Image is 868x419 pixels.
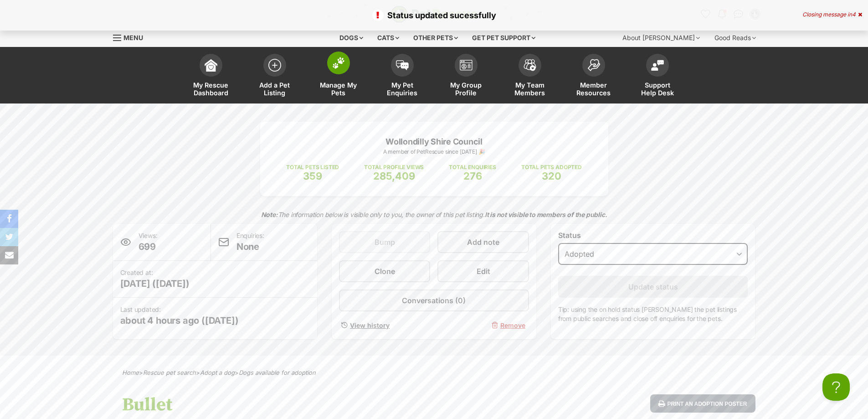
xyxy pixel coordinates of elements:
[396,60,409,70] img: pet-enquiries-icon-7e3ad2cf08bfb03b45e93fb7055b45f3efa6380592205ae92323e6603595dc1f.svg
[626,49,689,103] a: Support Help Desk
[446,81,487,97] span: My Group Profile
[407,29,464,47] div: Other pets
[370,49,434,103] a: My Pet Enquiries
[333,29,370,47] div: Dogs
[852,11,856,18] span: 4
[9,9,859,21] p: Status updated sucessfully
[371,29,406,47] div: Cats
[562,49,626,103] a: Member Resources
[822,373,850,401] iframe: Help Scout Beacon - Open
[205,59,217,72] img: dashboard-icon-eb2f2d2d3e046f16d808141f083e7271f6b2e854fb5c12c21221c1fb7104beca.svg
[332,57,345,69] img: manage-my-pets-icon-02211641906a0b7f246fdf0571729dbe1e7629f14944591b6c1af311fb30b64b.svg
[434,49,498,103] a: My Group Profile
[113,29,149,45] a: Menu
[524,59,536,71] img: team-members-icon-5396bd8760b3fe7c0b43da4ab00e1e3bb1a5d9ba89233759b79545d2d3fc5d0d.svg
[466,29,542,47] div: Get pet support
[307,49,370,103] a: Manage My Pets
[587,59,600,71] img: member-resources-icon-8e73f808a243e03378d46382f2149f9095a855e16c252ad45f914b54edf8863c.svg
[498,49,562,103] a: My Team Members
[382,81,423,97] span: My Pet Enquiries
[802,11,862,18] div: Closing message in
[318,81,359,97] span: Manage My Pets
[616,29,706,47] div: About [PERSON_NAME]
[123,34,143,41] span: Menu
[243,49,307,103] a: Add a Pet Listing
[651,60,664,71] img: help-desk-icon-fdf02630f3aa405de69fd3d07c3f3aa587a6932b1a1747fa1d2bba05be0121f9.svg
[509,81,550,97] span: My Team Members
[179,49,243,103] a: My Rescue Dashboard
[708,29,762,47] div: Good Reads
[460,60,473,71] img: group-profile-icon-3fa3cf56718a62981997c0bc7e787c4b2cf8bcc04b72c1350f741eb67cf2f40e.svg
[637,81,678,97] span: Support Help Desk
[268,59,281,72] img: add-pet-listing-icon-0afa8454b4691262ce3f59096e99ab1cd57d4a30225e0717b998d2c9b9846f56.svg
[254,81,295,97] span: Add a Pet Listing
[573,81,614,97] span: Member Resources
[190,81,231,97] span: My Rescue Dashboard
